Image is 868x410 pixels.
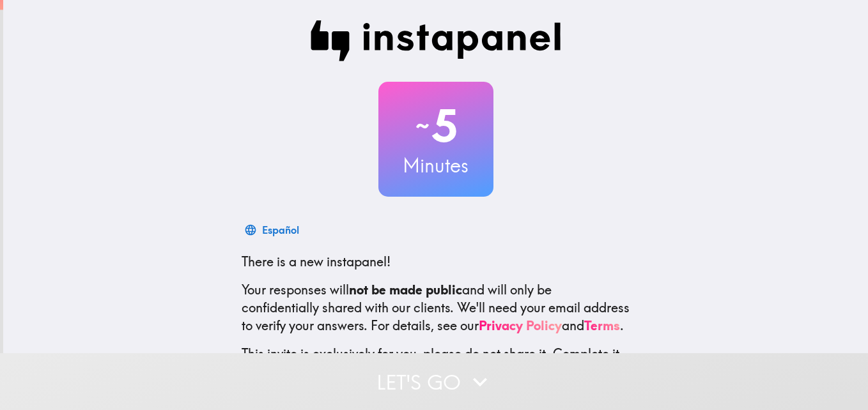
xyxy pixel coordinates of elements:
[349,282,462,298] b: not be made public
[584,317,620,333] a: Terms
[242,345,630,381] p: This invite is exclusively for you, please do not share it. Complete it soon because spots are li...
[378,100,493,152] h2: 5
[414,107,431,145] span: ~
[242,217,304,243] button: Español
[311,20,561,61] img: Instapanel
[242,254,391,270] span: There is a new instapanel!
[479,317,562,333] a: Privacy Policy
[262,221,299,239] div: Español
[378,152,493,179] h3: Minutes
[242,281,630,335] p: Your responses will and will only be confidentially shared with our clients. We'll need your emai...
